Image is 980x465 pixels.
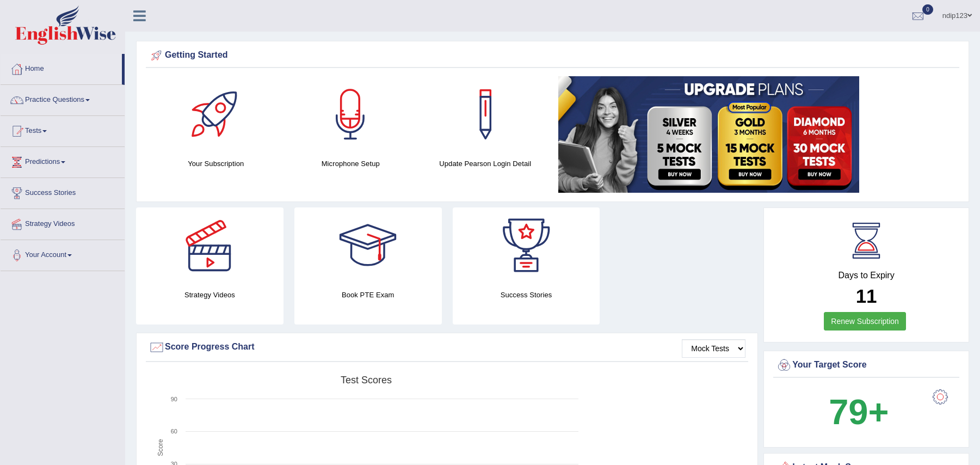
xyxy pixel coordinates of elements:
[157,439,164,456] tspan: Score
[171,428,177,435] text: 60
[1,116,125,143] a: Tests
[1,178,125,205] a: Success Stories
[856,285,877,307] b: 11
[341,375,392,386] tspan: Test scores
[824,312,906,331] a: Renew Subscription
[136,289,283,301] h4: Strategy Videos
[453,289,600,301] h4: Success Stories
[1,147,125,174] a: Predictions
[1,240,125,267] a: Your Account
[1,85,125,112] a: Practice Questions
[423,158,547,169] h4: Update Pearson Login Detail
[1,54,122,81] a: Home
[171,396,177,402] text: 90
[776,357,957,374] div: Your Target Score
[149,339,745,356] div: Score Progress Chart
[289,158,413,169] h4: Microphone Setup
[294,289,442,301] h4: Book PTE Exam
[154,158,278,169] h4: Your Subscription
[558,76,859,193] img: small5.jpg
[1,209,125,236] a: Strategy Videos
[829,392,889,432] b: 79+
[776,271,957,280] h4: Days to Expiry
[922,4,933,15] span: 0
[149,47,957,64] div: Getting Started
